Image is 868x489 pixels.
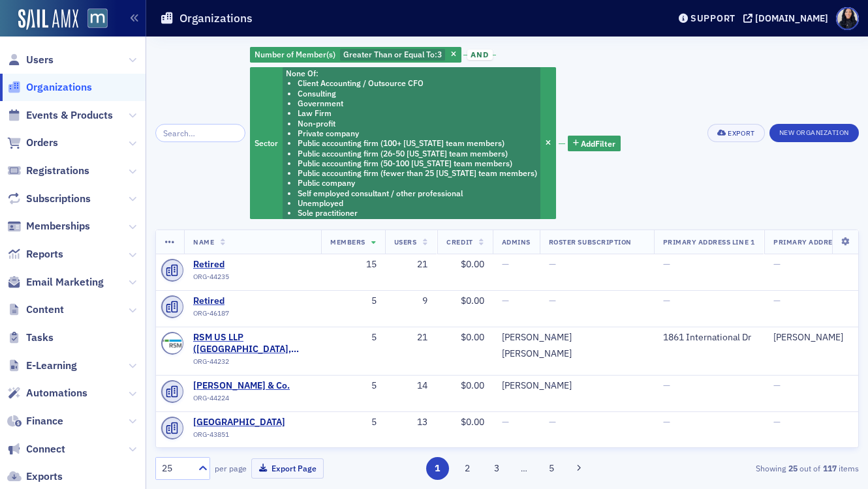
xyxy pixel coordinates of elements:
[7,247,63,261] a: Reports
[26,275,104,289] span: Email Marketing
[298,208,537,218] li: Sole practitioner
[298,128,537,138] li: Private company
[502,332,572,344] a: [PERSON_NAME]
[26,80,92,95] span: Organizations
[690,12,736,24] div: Support
[330,332,377,344] div: 5
[179,10,253,26] h1: Organizations
[707,124,764,142] button: Export
[7,275,104,289] a: Email Marketing
[343,49,437,59] span: Greater Than or Equal To :
[549,295,556,306] span: —
[193,394,312,407] div: ORG-44224
[502,258,509,270] span: —
[7,442,65,456] a: Connect
[255,138,278,148] span: Sector
[728,130,754,137] div: Export
[162,462,191,475] div: 25
[26,136,58,150] span: Orders
[7,164,89,178] a: Registrations
[502,380,572,392] a: [PERSON_NAME]
[486,457,508,480] button: 3
[7,53,54,67] a: Users
[193,417,312,428] span: University of Baltimore
[193,273,312,286] div: ORG-44235
[155,124,245,142] input: Search…
[298,108,537,118] li: Law Firm
[663,416,670,428] span: —
[437,49,442,59] span: 3
[549,379,556,391] span: —
[330,380,377,392] div: 5
[549,416,556,428] span: —
[549,258,556,270] span: —
[251,458,324,479] button: Export Page
[786,462,799,474] strong: 25
[773,237,860,246] span: Primary Address City
[298,178,537,188] li: Public company
[193,309,312,322] div: ORG-46187
[7,219,90,233] a: Memberships
[330,417,377,428] div: 5
[330,259,377,271] div: 15
[298,78,537,88] li: Client Accounting / Outsource CFO
[663,332,755,344] div: 1861 International Dr
[7,192,91,206] a: Subscriptions
[394,259,428,271] div: 21
[773,258,781,270] span: —
[330,295,377,307] div: 5
[502,237,531,246] span: Admins
[394,332,428,344] div: 21
[769,126,859,138] a: New Organization
[467,50,493,60] span: and
[26,53,54,67] span: Users
[549,331,556,343] span: —
[193,417,312,428] a: [GEOGRAPHIC_DATA]
[663,295,670,306] span: —
[663,237,755,246] span: Primary Address Line 1
[298,89,537,98] li: Consulting
[7,469,63,484] a: Exports
[7,386,87,400] a: Automations
[26,219,90,233] span: Memberships
[460,295,484,306] span: $0.00
[836,7,859,30] span: Profile
[193,332,312,355] span: RSM US LLP (McLean, VA)
[193,259,312,271] a: Retired
[540,457,563,480] button: 5
[78,8,108,31] a: View Homepage
[460,416,484,428] span: $0.00
[193,380,312,392] a: [PERSON_NAME] & Co.
[581,138,615,149] span: Add Filter
[743,14,833,23] button: [DOMAIN_NAME]
[26,442,65,456] span: Connect
[7,359,77,373] a: E-Learning
[193,380,312,392] span: Robert Philipson & Co.
[394,237,417,246] span: Users
[26,192,91,206] span: Subscriptions
[298,119,537,128] li: Non-profit
[193,295,312,307] a: Retired
[193,430,312,443] div: ORG-43851
[298,188,537,198] li: Self employed consultant / other professional
[769,124,859,142] button: New Organization
[193,332,312,355] a: RSM US LLP ([GEOGRAPHIC_DATA], [GEOGRAPHIC_DATA])
[515,462,533,474] span: …
[820,462,839,474] strong: 117
[568,136,621,152] button: AddFilter
[394,295,428,307] div: 9
[26,414,63,428] span: Finance
[460,331,484,343] span: $0.00
[446,237,473,246] span: Credit
[18,9,78,30] a: SailAMX
[26,247,63,261] span: Reports
[773,416,781,428] span: —
[426,457,449,480] button: 1
[502,416,509,428] span: —
[394,417,428,428] div: 13
[7,136,58,150] a: Orders
[460,379,484,391] span: $0.00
